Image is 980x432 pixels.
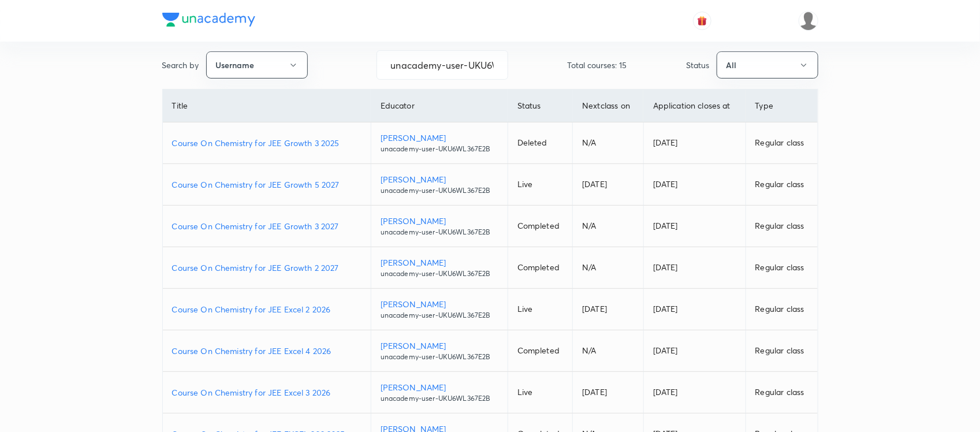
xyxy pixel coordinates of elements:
td: N/A [573,122,644,164]
a: Course On Chemistry for JEE Growth 5 2027 [172,178,362,191]
th: Type [746,90,817,122]
td: [DATE] [643,330,746,372]
td: Regular class [746,206,817,247]
a: Course On Chemistry for JEE Excel 2 2026 [172,303,362,315]
a: Course On Chemistry for JEE Growth 2 2027 [172,262,362,274]
p: [PERSON_NAME] [381,132,498,144]
p: unacademy-user-UKU6WL367E2B [381,227,498,237]
a: [PERSON_NAME]unacademy-user-UKU6WL367E2B [381,340,498,362]
th: Status [508,90,573,122]
td: Completed [508,247,573,289]
p: unacademy-user-UKU6WL367E2B [381,144,498,154]
p: unacademy-user-UKU6WL367E2B [381,185,498,196]
td: Regular class [746,289,817,330]
a: [PERSON_NAME]unacademy-user-UKU6WL367E2B [381,256,498,279]
a: Course On Chemistry for JEE Excel 3 2026 [172,386,362,399]
td: N/A [573,206,644,247]
a: Company Logo [162,13,255,29]
td: [DATE] [643,122,746,164]
td: Live [508,372,573,414]
th: Next class on [573,90,644,122]
td: [DATE] [643,289,746,330]
p: [PERSON_NAME] [381,381,498,393]
p: unacademy-user-UKU6WL367E2B [381,393,498,404]
td: Completed [508,206,573,247]
td: [DATE] [573,289,644,330]
a: [PERSON_NAME]unacademy-user-UKU6WL367E2B [381,381,498,404]
a: Course On Chemistry for JEE Excel 4 2026 [172,345,362,357]
p: [PERSON_NAME] [381,340,498,352]
p: [PERSON_NAME] [381,173,498,185]
td: [DATE] [643,247,746,289]
td: [DATE] [573,164,644,206]
td: Live [508,164,573,206]
p: [PERSON_NAME] [381,256,498,269]
button: All [717,51,818,79]
p: unacademy-user-UKU6WL367E2B [381,310,498,321]
a: [PERSON_NAME]unacademy-user-UKU6WL367E2B [381,173,498,196]
td: [DATE] [643,206,746,247]
p: Search by [162,59,199,71]
td: Regular class [746,247,817,289]
img: nikita patil [799,11,818,31]
img: Company Logo [162,13,255,27]
button: avatar [693,12,711,30]
p: Status [687,59,710,71]
td: N/A [573,247,644,289]
th: Application closes at [643,90,746,122]
p: unacademy-user-UKU6WL367E2B [381,269,498,279]
p: [PERSON_NAME] [381,215,498,227]
td: N/A [573,330,644,372]
td: Regular class [746,330,817,372]
a: [PERSON_NAME]unacademy-user-UKU6WL367E2B [381,298,498,321]
td: [DATE] [643,372,746,414]
input: Search... [377,50,508,80]
button: Username [206,51,308,79]
th: Educator [371,90,508,122]
td: Completed [508,330,573,372]
td: Deleted [508,122,573,164]
td: Regular class [746,164,817,206]
th: Title [163,90,371,122]
td: [DATE] [573,372,644,414]
a: [PERSON_NAME]unacademy-user-UKU6WL367E2B [381,132,498,154]
p: [PERSON_NAME] [381,298,498,310]
td: Regular class [746,122,817,164]
img: avatar [697,16,707,26]
a: Course On Chemistry for JEE Growth 3 2025 [172,137,362,149]
td: [DATE] [643,164,746,206]
p: Total courses: 15 [568,59,627,71]
td: Regular class [746,372,817,414]
p: unacademy-user-UKU6WL367E2B [381,352,498,362]
a: [PERSON_NAME]unacademy-user-UKU6WL367E2B [381,215,498,237]
a: Course On Chemistry for JEE Growth 3 2027 [172,220,362,232]
td: Live [508,289,573,330]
